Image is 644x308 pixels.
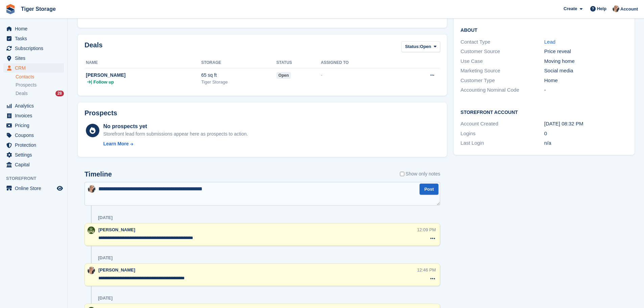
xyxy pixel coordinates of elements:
[544,39,555,45] a: Lead
[16,74,64,80] a: Contacts
[15,44,55,53] span: Subscriptions
[16,90,64,97] a: Deals 28
[544,130,628,138] div: 0
[3,34,64,43] a: menu
[91,79,92,86] span: |
[420,43,431,50] span: Open
[15,131,55,140] span: Coupons
[460,109,628,115] h2: Storefront Account
[15,53,55,63] span: Sites
[15,63,55,73] span: CRM
[277,57,321,68] th: Status
[3,111,64,120] a: menu
[3,150,64,160] a: menu
[93,79,114,86] span: Follow up
[544,77,628,85] div: Home
[321,72,400,78] div: -
[88,267,95,274] img: Becky Martin
[86,72,201,79] div: [PERSON_NAME]
[544,48,628,55] div: Price reveal
[460,77,544,85] div: Customer Type
[620,6,638,13] span: Account
[103,131,248,138] div: Storefront lead form submissions appear here as prospects to action.
[564,5,577,12] span: Create
[15,140,55,150] span: Protection
[85,57,201,68] th: Name
[3,184,64,193] a: menu
[15,24,55,33] span: Home
[400,170,440,177] label: Show only notes
[460,130,544,138] div: Logins
[103,140,248,147] a: Learn More
[3,63,64,73] a: menu
[98,267,135,273] span: [PERSON_NAME]
[3,160,64,169] a: menu
[15,111,55,120] span: Invoices
[15,34,55,43] span: Tasks
[460,38,544,46] div: Contact Type
[417,227,436,233] div: 12:09 PM
[6,175,67,182] span: Storefront
[98,227,135,232] span: [PERSON_NAME]
[460,48,544,55] div: Customer Source
[103,122,248,131] div: No prospects yet
[201,72,276,79] div: 65 sq ft
[544,67,628,75] div: Social media
[56,184,64,192] a: Preview store
[16,90,28,97] span: Deals
[98,295,113,301] div: [DATE]
[597,5,606,12] span: Help
[88,227,95,234] img: Matthew Ellwood
[16,81,64,89] a: Prospects
[400,170,404,177] input: Show only notes
[88,185,95,193] img: Becky Martin
[420,184,438,195] button: Post
[85,170,112,178] h2: Timeline
[85,109,117,117] h2: Prospects
[15,184,55,193] span: Online Store
[544,57,628,65] div: Moving home
[460,86,544,94] div: Accounting Nominal Code
[3,140,64,150] a: menu
[16,82,37,88] span: Prospects
[201,57,276,68] th: Storage
[3,131,64,140] a: menu
[321,57,400,68] th: Assigned to
[417,267,436,273] div: 12:46 PM
[460,120,544,128] div: Account Created
[460,139,544,147] div: Last Login
[15,101,55,111] span: Analytics
[3,101,64,111] a: menu
[55,91,64,96] div: 28
[277,72,291,79] span: open
[3,24,64,33] a: menu
[85,41,102,54] h2: Deals
[460,26,628,33] h2: About
[460,67,544,75] div: Marketing Source
[544,86,628,94] div: -
[15,150,55,160] span: Settings
[98,255,113,261] div: [DATE]
[401,41,440,52] button: Status: Open
[3,53,64,63] a: menu
[544,120,628,128] div: [DATE] 08:32 PM
[98,215,113,220] div: [DATE]
[405,43,420,50] span: Status:
[5,4,16,14] img: stora-icon-8386f47178a22dfd0bd8f6a31ec36ba5ce8667c1dd55bd0f319d3a0aa187defe.svg
[15,121,55,130] span: Pricing
[201,79,276,86] div: Tiger Storage
[18,3,58,15] a: Tiger Storage
[460,57,544,65] div: Use Case
[3,44,64,53] a: menu
[103,140,128,147] div: Learn More
[544,139,628,147] div: n/a
[613,5,619,12] img: Becky Martin
[15,160,55,169] span: Capital
[3,121,64,130] a: menu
